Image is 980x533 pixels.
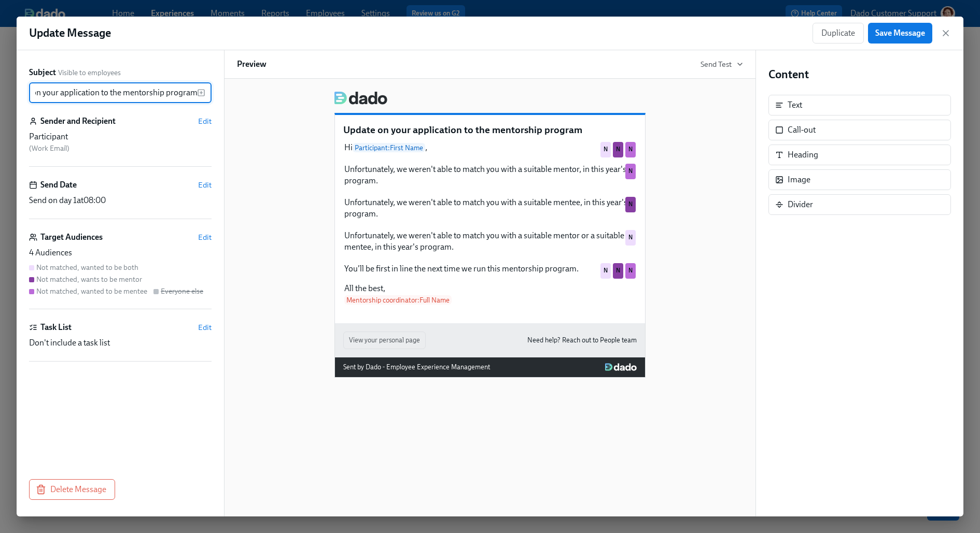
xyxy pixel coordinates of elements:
a: Need help? Reach out to People team [527,335,637,346]
h6: Send Date [40,179,77,191]
span: Duplicate [821,28,855,38]
div: HiParticipant:First Name,NNN [343,141,637,154]
div: Used by Not matched, wanted to be mentee audience [625,263,636,279]
div: Task ListEditDon't include a task list [29,322,212,362]
label: Subject [29,67,56,78]
div: Send on day 1 [29,195,212,206]
div: Call-out [788,124,816,136]
button: Duplicate [813,23,864,44]
h4: Content [768,67,951,82]
h6: Task List [40,322,72,333]
div: Target AudiencesEdit4 AudiencesNot matched, wanted to be bothNot matched, wants to be mentorNot m... [29,232,212,309]
div: Unfortunately, we weren't able to match you with a suitable mentor or a suitable mentee, in this ... [343,229,637,254]
div: Unfortunately, we weren't able to match you with a suitable mentor, in this year's program.N [343,163,637,188]
div: Used by Not matched, wanted to be both audience [625,230,636,246]
button: Save Message [868,23,932,44]
button: Delete Message [29,479,115,500]
div: Image [788,174,810,185]
div: You'll be first in line the next time we run this mentorship program. All the best, Mentorship co... [343,262,637,307]
div: Used by Not matched, wanted to be mentee audience [625,164,636,179]
img: Dado [605,363,637,371]
button: Send Test [701,59,743,69]
div: Sent by Dado - Employee Experience Management [343,362,490,373]
div: Image [768,169,951,190]
div: Used by Not matched, wanted to be both audience [600,263,611,279]
span: Delete Message [38,484,106,495]
div: Divider [788,199,813,210]
div: Used by Not matched, wanted to be mentee audience [625,142,636,157]
h6: Preview [237,59,267,70]
div: 4 Audiences [29,247,212,258]
div: Everyone else [161,286,203,296]
div: Text [788,99,802,111]
span: Visible to employees [58,68,121,78]
h6: Sender and Recipient [40,116,116,127]
div: Unfortunately, we weren't able to match you with a suitable mentee, in this year's program.N [343,196,637,221]
h1: Update Message [29,25,111,41]
div: Text [768,95,951,116]
div: Heading [768,145,951,165]
button: Edit [198,232,212,242]
div: Sender and RecipientEditParticipant (Work Email) [29,116,212,167]
button: View your personal page [343,332,426,349]
div: Not matched, wants to be mentor [36,275,142,284]
div: Used by Not matched, wants to be mentor audience [613,263,623,279]
div: Used by Not matched, wanted to be both audience [600,142,611,157]
button: Edit [198,180,212,190]
div: Used by Not matched, wants to be mentor audience [625,197,636,212]
div: Divider [768,194,951,215]
div: Participant [29,131,212,142]
div: Call-out [768,120,951,140]
svg: Insert text variable [197,89,205,97]
span: ( Work Email ) [29,144,69,153]
span: at 08:00 [77,195,106,205]
div: Heading [788,149,818,161]
div: Not matched, wanted to be both [36,263,138,272]
p: Update on your application to the mentorship program [343,123,637,137]
button: Edit [198,322,212,333]
div: Used by Not matched, wants to be mentor audience [613,142,623,157]
h6: Target Audiences [40,232,103,243]
span: View your personal page [349,335,420,345]
span: Save Message [875,28,925,38]
div: Don't include a task list [29,337,212,349]
div: Not matched, wanted to be mentee [36,286,147,296]
div: Send DateEditSend on day 1at08:00 [29,179,212,219]
button: Edit [198,116,212,126]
